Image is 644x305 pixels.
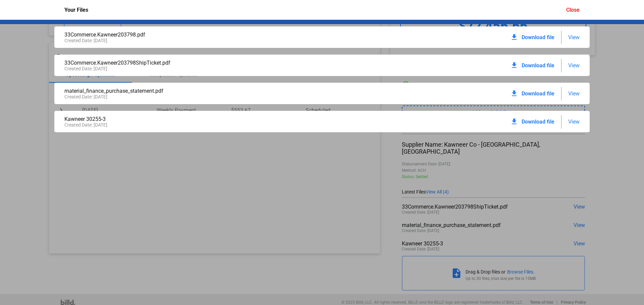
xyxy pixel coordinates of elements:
mat-icon: download [510,33,518,41]
mat-icon: download [510,61,518,69]
span: Download file [522,62,554,69]
div: Close [566,7,580,13]
span: Download file [522,34,554,41]
div: Created Date: [DATE] [64,122,322,128]
div: material_finance_purchase_statement.pdf [64,88,322,94]
div: Your Files [64,7,88,13]
div: 33Commerce.Kawneer203798.pdf [64,31,322,38]
mat-icon: download [510,89,518,97]
span: View [568,34,580,41]
div: Created Date: [DATE] [64,94,322,99]
div: 33Commerce.Kawneer203798ShipTicket.pdf [64,60,322,66]
mat-icon: download [510,118,518,126]
div: Created Date: [DATE] [64,38,322,43]
div: Created Date: [DATE] [64,66,322,71]
span: View [568,90,580,97]
span: Download file [522,90,554,97]
span: View [568,119,580,125]
div: Kawneer 30255-3 [64,116,322,122]
span: View [568,62,580,69]
span: Download file [522,119,554,125]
